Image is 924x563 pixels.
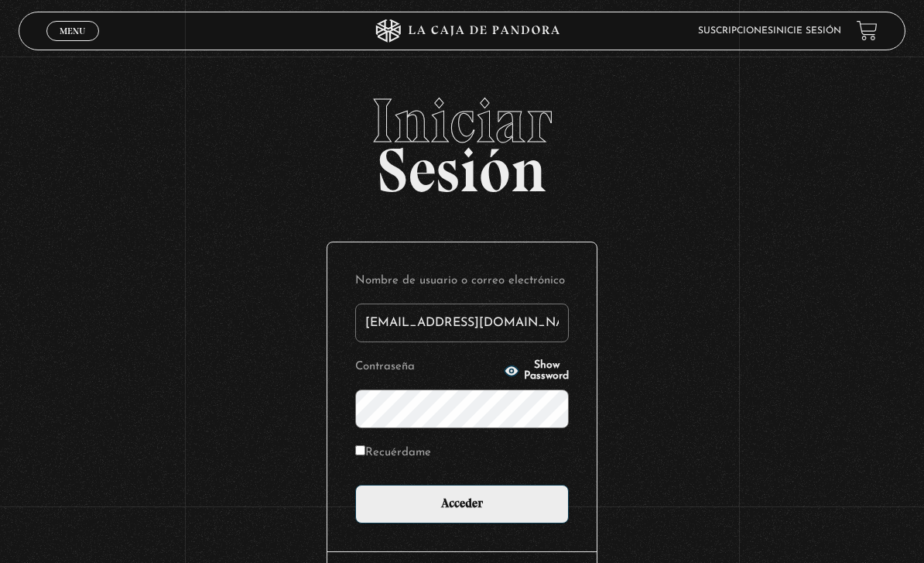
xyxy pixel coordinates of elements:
[355,445,365,455] input: Recuérdame
[524,360,569,382] span: Show Password
[698,26,773,36] a: Suscripciones
[54,39,91,50] span: Cerrar
[60,26,85,36] span: Menu
[19,90,905,152] span: Iniciar
[857,20,878,41] a: View your shopping cart
[773,26,841,36] a: Inicie sesión
[504,360,569,382] button: Show Password
[19,90,905,189] h2: Sesión
[355,485,569,524] input: Acceder
[355,442,431,463] label: Recuérdame
[355,270,569,291] label: Nombre de usuario o correo electrónico
[355,356,499,377] label: Contraseña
